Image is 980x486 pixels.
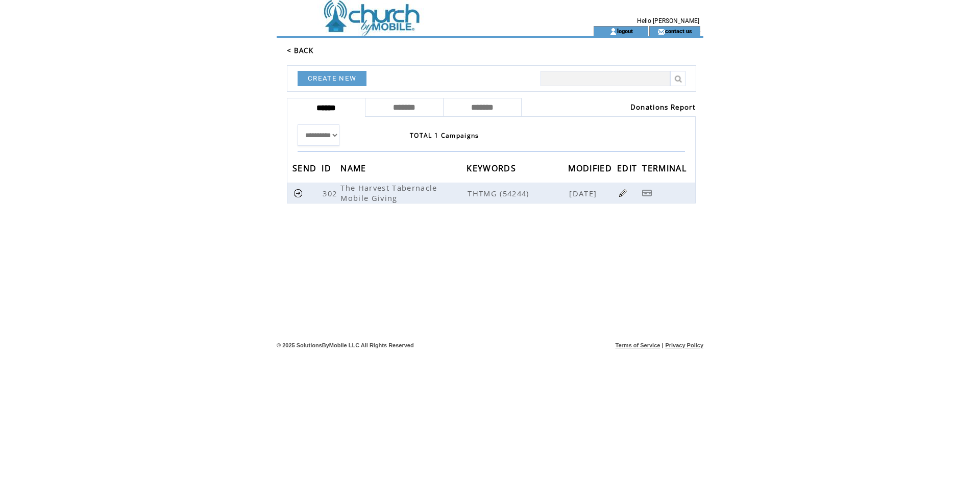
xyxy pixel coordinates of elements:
[642,160,689,179] span: TERMINAL
[665,28,692,34] a: contact us
[616,342,660,348] a: Terms of Service
[287,46,313,55] a: < BACK
[468,188,567,198] span: THTMG (54244)
[657,28,665,36] img: contact_us_icon.gif
[467,165,519,171] a: KEYWORDS
[569,188,599,198] span: [DATE]
[340,165,369,171] a: NAME
[630,103,696,112] a: Donations Report
[292,160,319,179] span: SEND
[322,165,334,171] a: ID
[340,183,437,203] span: The Harvest Tabernacle Mobile Giving
[467,160,519,179] span: KEYWORDS
[322,160,334,179] span: ID
[277,342,414,348] span: © 2025 SolutionsByMobile LLC All Rights Reserved
[662,342,664,348] span: |
[617,28,633,34] a: logout
[410,131,479,140] span: TOTAL 1 Campaigns
[568,160,615,179] span: MODIFIED
[323,188,339,198] span: 302
[340,160,369,179] span: NAME
[617,160,640,179] span: EDIT
[665,342,703,348] a: Privacy Policy
[298,71,366,86] a: CREATE NEW
[609,28,617,36] img: account_icon.gif
[637,17,699,24] span: Hello [PERSON_NAME]
[568,165,615,171] a: MODIFIED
